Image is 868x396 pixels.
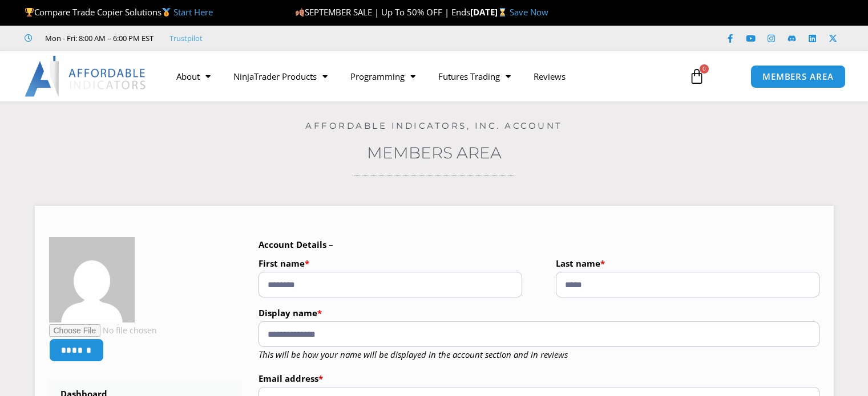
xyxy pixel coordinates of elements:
label: Last name [556,255,819,272]
img: 🍂 [296,8,304,17]
a: About [165,63,222,89]
img: 🥇 [162,8,171,17]
a: Programming [339,63,427,89]
a: Futures Trading [427,63,522,89]
img: 🏆 [25,8,34,17]
a: 0 [672,60,722,93]
img: LogoAI | Affordable Indicators – NinjaTrader [25,56,147,97]
a: NinjaTrader Products [222,63,339,89]
a: Start Here [173,6,213,18]
span: Compare Trade Copier Solutions [25,6,213,18]
a: Reviews [522,63,577,89]
a: Affordable Indicators, Inc. Account [305,120,563,131]
a: Members Area [367,143,502,162]
strong: [DATE] [470,6,510,18]
span: 0 [700,64,709,74]
label: First name [259,255,522,272]
a: Trustpilot [169,31,203,45]
nav: Menu [165,63,677,89]
a: Save Now [510,6,548,18]
span: SEPTEMBER SALE | Up To 50% OFF | Ends [295,6,470,18]
label: Email address [259,370,819,387]
img: 8e05587e584705f246a26e933fc31bd758bb4867a699e9c820729504d780d75c [49,237,135,322]
label: Display name [259,304,819,321]
em: This will be how your name will be displayed in the account section and in reviews [259,349,568,360]
span: MEMBERS AREA [762,72,834,81]
img: ⌛ [498,8,507,17]
span: Mon - Fri: 8:00 AM – 6:00 PM EST [42,31,154,45]
b: Account Details – [259,239,333,250]
a: MEMBERS AREA [750,65,846,88]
